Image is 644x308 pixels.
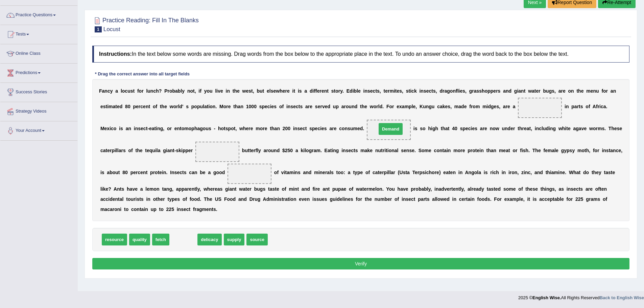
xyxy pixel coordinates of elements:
[363,88,365,94] b: i
[493,88,496,94] b: e
[193,88,195,94] b: t
[210,88,213,94] b: u
[350,88,353,94] b: d
[280,88,283,94] b: h
[453,88,456,94] b: n
[534,88,536,94] b: t
[426,88,429,94] b: e
[459,88,460,94] b: i
[315,104,318,109] b: s
[606,88,608,94] b: r
[310,104,312,109] b: e
[109,104,113,109] b: m
[228,104,231,109] b: e
[207,88,210,94] b: o
[485,88,488,94] b: o
[299,104,300,109] b: t
[164,104,167,109] b: e
[156,88,159,94] b: h
[320,88,321,94] b: r
[0,6,77,23] a: Practice Questions
[0,83,77,100] a: Success Stories
[287,88,290,94] b: e
[276,88,280,94] b: w
[439,88,443,94] b: d
[355,104,358,109] b: d
[378,104,380,109] b: l
[182,88,185,94] b: y
[552,88,554,94] b: s
[215,88,216,94] b: l
[172,88,175,94] b: b
[216,88,218,94] b: i
[220,88,223,94] b: e
[327,88,329,94] b: t
[394,88,395,94] b: i
[335,88,338,94] b: o
[273,88,276,94] b: e
[102,88,105,94] b: a
[139,88,142,94] b: o
[524,88,526,94] b: t
[238,104,241,109] b: a
[536,88,539,94] b: e
[344,104,346,109] b: r
[333,104,336,109] b: u
[274,104,277,109] b: s
[376,104,378,109] b: r
[92,258,629,269] button: Verify
[203,104,204,109] b: l
[115,104,117,109] b: t
[370,88,373,94] b: e
[187,88,190,94] b: n
[462,88,465,94] b: s
[399,104,402,109] b: x
[593,88,596,94] b: n
[377,88,380,94] b: s
[539,88,540,94] b: r
[386,104,389,109] b: F
[125,104,128,109] b: 8
[208,104,210,109] b: i
[160,104,162,109] b: t
[148,104,150,109] b: t
[586,88,590,94] b: m
[92,16,199,32] h2: Practice Reading: Fill In The Blanks
[532,88,534,94] b: a
[424,88,426,94] b: s
[346,104,349,109] b: o
[143,104,146,109] b: e
[219,104,223,109] b: M
[234,88,237,94] b: h
[436,88,437,94] b: ,
[170,104,173,109] b: w
[223,104,226,109] b: o
[128,104,130,109] b: 0
[456,88,457,94] b: f
[120,104,123,109] b: d
[395,88,397,94] b: t
[249,104,252,109] b: 0
[271,104,274,109] b: e
[267,104,270,109] b: c
[414,88,417,94] b: k
[352,104,355,109] b: n
[571,88,574,94] b: n
[581,88,584,94] b: e
[347,88,350,94] b: E
[218,88,220,94] b: v
[108,88,110,94] b: c
[503,88,506,94] b: a
[517,88,518,94] b: i
[392,104,394,109] b: r
[147,88,150,94] b: u
[362,104,365,109] b: h
[282,104,284,109] b: f
[304,88,307,94] b: a
[460,88,462,94] b: e
[251,88,253,94] b: t
[364,88,367,94] b: n
[182,104,183,109] b: '
[457,88,459,94] b: l
[0,102,77,119] a: Strategy Videos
